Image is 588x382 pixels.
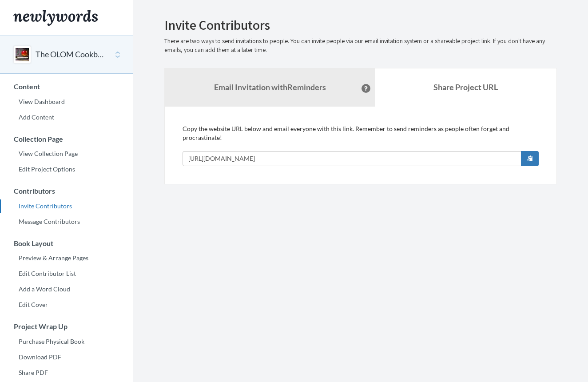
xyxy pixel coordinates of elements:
b: Share Project URL [433,82,498,92]
img: Newlywords logo [13,10,98,26]
h2: Invite Contributors [164,18,557,32]
h3: Book Layout [0,239,133,247]
div: Copy the website URL below and email everyone with this link. Remember to send reminders as peopl... [183,124,539,166]
iframe: Opens a widget where you can chat to one of our agents [519,355,579,378]
button: The OLOM Cookbook [36,49,107,60]
h3: Collection Page [0,135,133,143]
h3: Contributors [0,187,133,195]
h3: Content [0,83,133,91]
strong: Email Invitation with Reminders [214,82,326,92]
p: There are two ways to send invitations to people. You can invite people via our email invitation ... [164,37,557,55]
h3: Project Wrap Up [0,322,133,330]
